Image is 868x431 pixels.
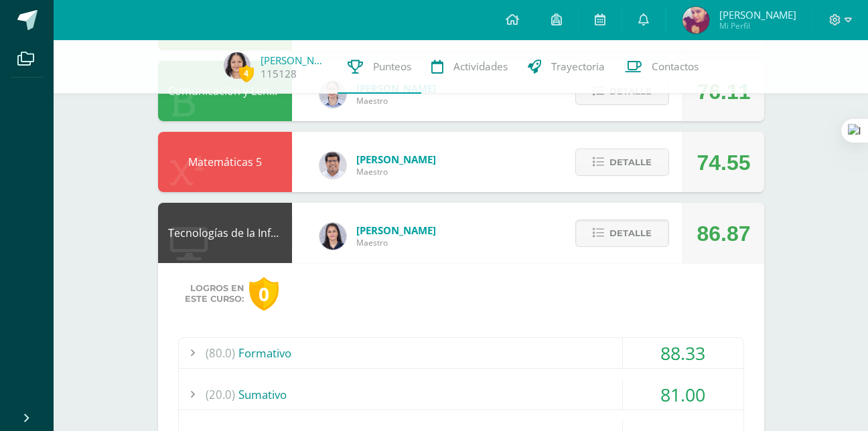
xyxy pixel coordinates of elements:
[319,152,346,179] img: 01ec045deed16b978cfcd964fb0d0c55.png
[719,8,796,21] span: [PERSON_NAME]
[239,65,254,82] span: 4
[609,221,652,246] span: Detalle
[697,203,750,264] div: 86.87
[185,283,244,305] span: Logros en este curso:
[356,237,436,248] span: Maestro
[575,220,669,247] button: Detalle
[179,379,743,410] div: Sumativo
[338,40,421,94] a: Punteos
[261,54,328,67] a: [PERSON_NAME]
[609,150,652,175] span: Detalle
[158,203,292,263] div: Tecnologías de la Información y la Comunicación 5
[158,132,292,192] div: Matemáticas 5
[206,379,235,410] span: (20.0)
[615,40,709,94] a: Contactos
[682,7,709,33] img: 56fa8ae54895f260aaa680a71fb556c5.png
[518,40,615,94] a: Trayectoria
[575,149,669,176] button: Detalle
[319,81,346,108] img: daba15fc5312cea3888e84612827f950.png
[179,338,743,368] div: Formativo
[453,60,508,74] span: Actividades
[224,52,250,79] img: a7ee6d70d80002b2e40dc5bf61ca7e6f.png
[373,60,411,74] span: Punteos
[421,40,518,94] a: Actividades
[249,277,279,311] div: 0
[356,224,436,237] span: [PERSON_NAME]
[623,379,743,410] div: 81.00
[319,223,346,250] img: dbcf09110664cdb6f63fe058abfafc14.png
[261,67,297,81] a: 115128
[719,20,796,31] span: Mi Perfil
[356,153,436,166] span: [PERSON_NAME]
[356,166,436,177] span: Maestro
[697,133,750,193] div: 74.55
[623,338,743,368] div: 88.33
[356,95,436,106] span: Maestro
[652,60,699,74] span: Contactos
[206,338,235,368] span: (80.0)
[551,60,605,74] span: Trayectoria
